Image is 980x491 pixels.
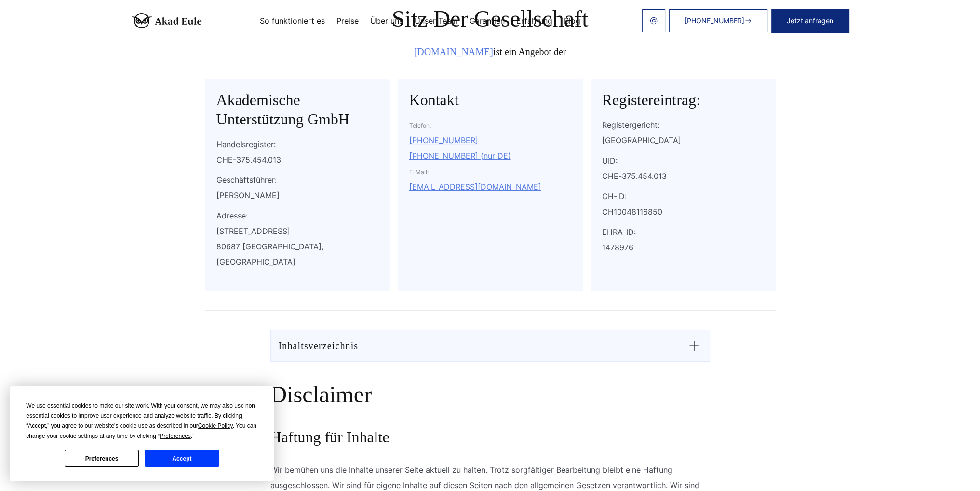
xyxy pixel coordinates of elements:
[216,172,378,188] p: Geschäftsführer:
[132,13,202,28] img: logo
[602,240,764,255] div: 1478976
[602,189,764,204] p: CH-ID:
[602,224,764,240] p: EHRA-ID:
[409,182,541,191] a: [EMAIL_ADDRESS][DOMAIN_NAME]
[336,17,359,25] a: Preise
[409,168,429,176] span: E-Mail:
[216,90,378,129] h2: Akademische Unterstützung GmbH
[602,168,764,184] div: CHE-375.454.013
[65,450,139,467] button: Preferences
[516,17,552,25] a: Erfahrung
[270,381,710,416] h2: Disclaimer
[602,153,764,168] p: UID:
[650,17,658,25] img: email
[602,90,764,109] h2: Registereintrag:
[409,151,511,161] a: [PHONE_NUMBER] (nur DE)
[216,188,378,203] div: [PERSON_NAME]
[260,17,325,25] a: So funktioniert es
[685,17,744,25] span: [PHONE_NUMBER]
[198,423,233,429] span: Cookie Policy
[564,17,580,25] a: Blog
[145,450,219,467] button: Accept
[409,122,431,129] span: Telefon:
[409,90,571,109] h2: Kontakt
[216,136,378,152] p: Handelsregister:
[414,46,493,57] a: [DOMAIN_NAME]
[415,17,458,25] a: Unser Team
[771,9,849,32] button: Jetzt anfragen
[602,117,764,133] p: Registergericht:
[602,204,764,219] div: CH10048116850
[409,136,478,145] a: [PHONE_NUMBER]
[26,401,257,441] div: We use essential cookies to make our site work. With your consent, we may also use non-essential ...
[669,9,767,32] a: [PHONE_NUMBER]
[216,223,378,270] div: [STREET_ADDRESS] 80687 [GEOGRAPHIC_DATA], [GEOGRAPHIC_DATA]
[279,338,359,354] div: Inhaltsverzeichnis
[160,433,191,439] span: Preferences
[470,17,505,25] a: Garantien
[370,17,403,25] a: Über uns
[602,133,764,148] div: [GEOGRAPHIC_DATA]
[10,386,274,481] div: Cookie Consent Prompt
[216,152,378,167] div: CHE-375.454.013
[270,427,389,454] a: Haftung für Inhalte
[216,208,378,223] p: Adresse:
[205,44,776,59] div: ist ein Angebot der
